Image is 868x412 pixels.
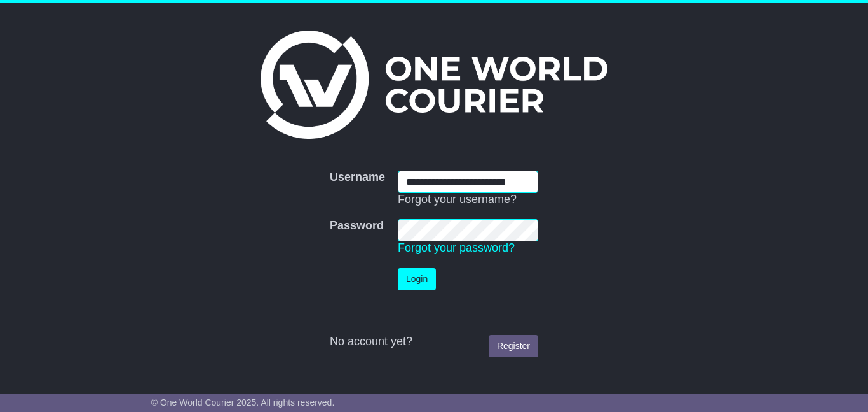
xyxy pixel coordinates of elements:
img: One World [261,31,607,139]
a: Forgot your password? [398,241,515,254]
button: Login [398,268,436,290]
label: Password [330,219,384,233]
label: Username [330,171,385,185]
span: © One World Courier 2025. All rights reserved. [151,397,335,408]
a: Forgot your username? [398,193,517,206]
div: No account yet? [330,335,538,349]
a: Register [489,335,538,357]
